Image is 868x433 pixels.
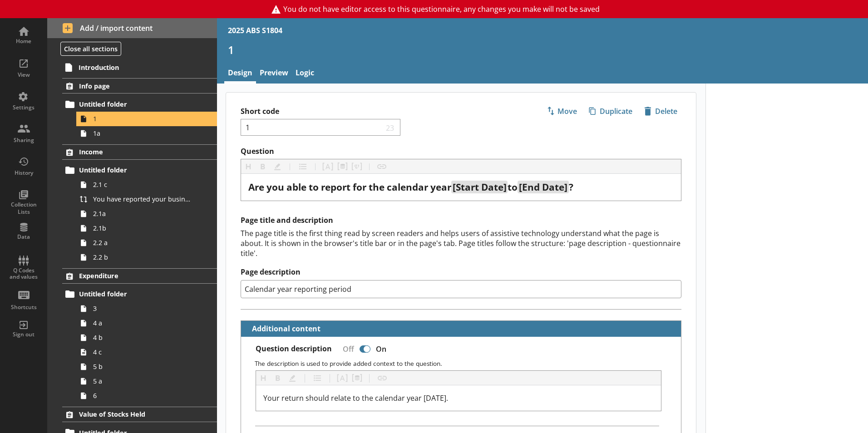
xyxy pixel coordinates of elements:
button: Additional content [245,321,322,337]
div: Sharing [8,137,39,144]
span: Income [79,148,190,156]
label: Page description [241,267,681,277]
a: Untitled folder [62,163,217,177]
div: On [372,341,394,357]
span: 1 [93,114,194,123]
span: 6 [93,391,194,400]
li: ExpenditureUntitled folder34 a4 b4 c5 b5 a6 [47,268,217,403]
li: IncomeUntitled folder2.1 cYou have reported your business's total turnover for the period [From] ... [47,144,217,265]
span: Add / import content [63,23,202,33]
button: Move [542,103,581,119]
a: Untitled folder [62,287,217,301]
span: Expenditure [79,271,190,280]
span: [Start Date] [453,181,507,193]
div: Question [248,181,674,193]
span: 5 a [93,377,194,385]
span: Are you able to report for the calendar year [248,181,451,193]
a: You have reported your business's total turnover for the period [From] to [To] to be [Total turno... [76,192,217,207]
span: Untitled folder [79,166,190,174]
span: 4 b [93,333,194,342]
div: The page title is the first thing read by screen readers and helps users of assistive technology ... [241,228,681,258]
button: Duplicate [585,103,636,119]
div: Sign out [8,331,39,338]
span: Move [543,104,581,118]
div: Collection Lists [8,201,39,215]
h1: 1 [228,43,857,57]
span: [End Date] [519,181,567,193]
button: Delete [640,103,681,119]
span: Info page [79,82,190,90]
div: Settings [8,104,39,111]
span: 3 [93,304,194,313]
a: 2.2 b [76,250,217,265]
a: Untitled folder [62,97,217,112]
li: Info pageUntitled folder11a [47,78,217,140]
a: 1a [76,126,217,141]
span: 2.1 c [93,180,194,189]
a: 2.2 a [76,236,217,250]
a: 4 c [76,345,217,359]
a: 5 b [76,359,217,374]
span: 2.1a [93,209,194,218]
div: 2025 ABS S1804 [228,25,282,35]
div: View [8,71,39,79]
a: Value of Stocks Held [62,407,217,422]
label: Short code [241,107,461,116]
a: Info page [62,78,217,93]
span: 23 [384,123,397,132]
a: 2.1a [76,207,217,221]
span: 1a [93,129,194,138]
span: Value of Stocks Held [79,410,190,418]
span: You have reported your business's total turnover for the period [From] to [To] to be [Total turno... [93,195,194,203]
a: 4 a [76,316,217,330]
a: 5 a [76,374,217,389]
button: Close all sections [60,42,121,56]
a: Design [224,64,256,84]
a: 2.1 c [76,177,217,192]
label: Question [241,147,681,156]
li: Untitled folder11a [66,97,217,141]
span: to [508,181,518,193]
div: Shortcuts [8,304,39,311]
span: Untitled folder [79,100,190,108]
a: Expenditure [62,268,217,284]
span: 2.2 a [93,238,194,247]
a: 4 b [76,330,217,345]
div: Home [8,38,39,45]
span: Untitled folder [79,290,190,298]
a: Income [62,144,217,160]
span: ? [569,181,573,193]
span: Delete [641,104,681,118]
span: 2.1b [93,224,194,232]
a: Logic [292,64,318,84]
div: Off [335,341,358,357]
a: 1 [76,112,217,126]
a: Preview [256,64,292,84]
p: The description is used to provide added context to the question. [255,359,674,368]
a: 6 [76,389,217,403]
button: Add / import content [47,18,217,38]
a: 2.1b [76,221,217,236]
h2: Page title and description [241,216,681,225]
div: Data [8,233,39,241]
li: Untitled folder2.1 cYou have reported your business's total turnover for the period [From] to [To... [66,163,217,265]
span: 5 b [93,362,194,371]
span: Duplicate [585,104,636,118]
span: Introduction [79,63,190,72]
a: 3 [76,301,217,316]
span: 2.2 b [93,253,194,261]
div: History [8,169,39,177]
label: Question description [256,344,332,354]
span: 4 a [93,319,194,327]
a: Introduction [62,60,217,74]
li: Untitled folder34 a4 b4 c5 b5 a6 [66,287,217,403]
span: Your return should relate to the calendar year [DATE]. [263,393,448,403]
div: Q Codes and values [8,267,39,280]
span: 4 c [93,348,194,356]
